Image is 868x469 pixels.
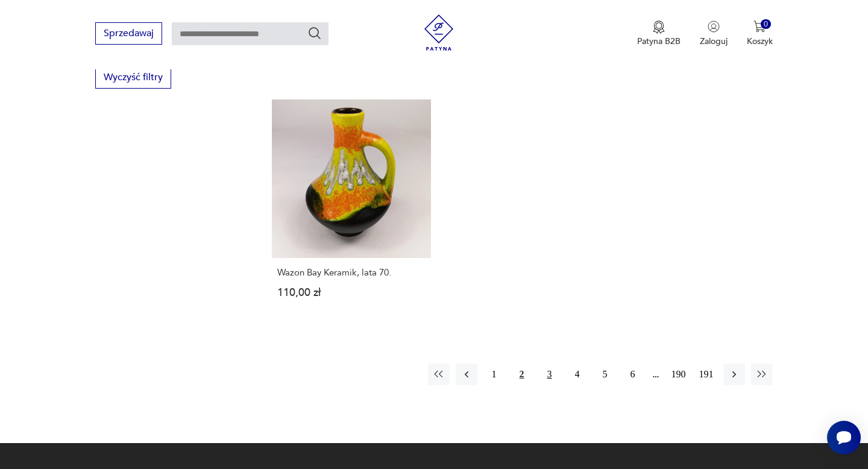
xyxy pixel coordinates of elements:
[700,36,728,47] p: Zaloguj
[277,288,425,298] p: 110,00 zł
[668,364,690,385] button: 190
[307,26,322,40] button: Szukaj
[95,66,171,89] button: Wyczyść filtry
[696,364,717,385] button: 191
[594,364,616,385] button: 5
[272,99,430,321] a: Wazon Bay Keramik, lata 70.Wazon Bay Keramik, lata 70.110,00 zł
[95,22,162,45] button: Sprzedawaj
[747,36,773,47] p: Koszyk
[747,20,773,47] button: 0Koszyk
[761,19,771,30] div: 0
[277,268,425,278] h3: Wazon Bay Keramik, lata 70.
[637,20,681,47] button: Patyna B2B
[421,14,457,51] img: Patyna - sklep z meblami i dekoracjami vintage
[827,421,861,455] iframe: Smartsupp widget button
[511,364,533,385] button: 2
[653,20,665,34] img: Ikona medalu
[567,364,588,385] button: 4
[708,20,720,33] img: Ikonka użytkownika
[539,364,561,385] button: 3
[483,364,505,385] button: 1
[622,364,644,385] button: 6
[700,20,728,47] button: Zaloguj
[753,20,766,33] img: Ikona koszyka
[637,36,681,47] p: Patyna B2B
[95,30,162,39] a: Sprzedawaj
[637,20,681,47] a: Ikona medaluPatyna B2B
